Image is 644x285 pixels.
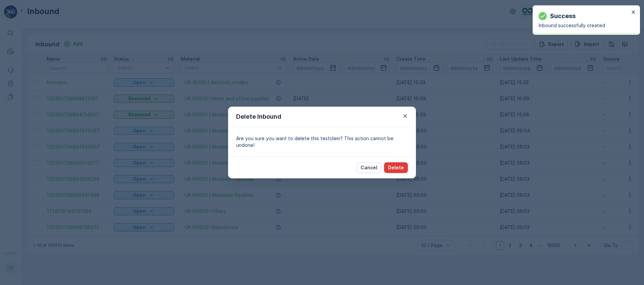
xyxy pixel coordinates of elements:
p: Cancel [361,164,377,171]
p: Success [550,11,576,21]
button: Delete [384,162,408,173]
p: Delete [388,164,404,171]
p: Inbound successfully created [539,22,629,29]
button: close [631,9,636,16]
p: Are you sure you want to delete this testclem? This action cannot be undone! [236,135,408,149]
p: Delete Inbound [236,112,281,121]
button: Cancel [357,162,381,173]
